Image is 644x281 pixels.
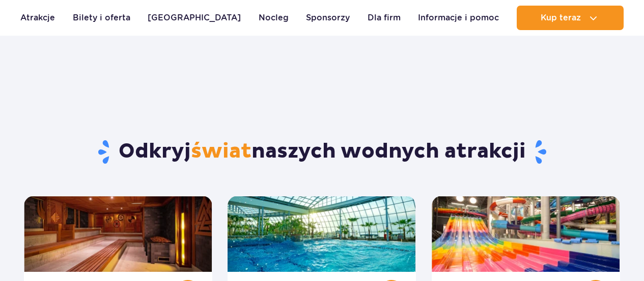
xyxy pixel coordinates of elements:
h1: Odkryj naszych wodnych atrakcji [24,139,620,165]
a: [GEOGRAPHIC_DATA] [148,6,241,30]
a: Sponsorzy [306,6,350,30]
a: Atrakcje [20,6,55,30]
button: Kup teraz [517,6,624,30]
a: Bilety i oferta [73,6,130,30]
span: Kup teraz [541,13,581,22]
a: Nocleg [259,6,289,30]
a: Dla firm [368,6,401,30]
a: Informacje i pomoc [418,6,499,30]
span: świat [191,139,251,164]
